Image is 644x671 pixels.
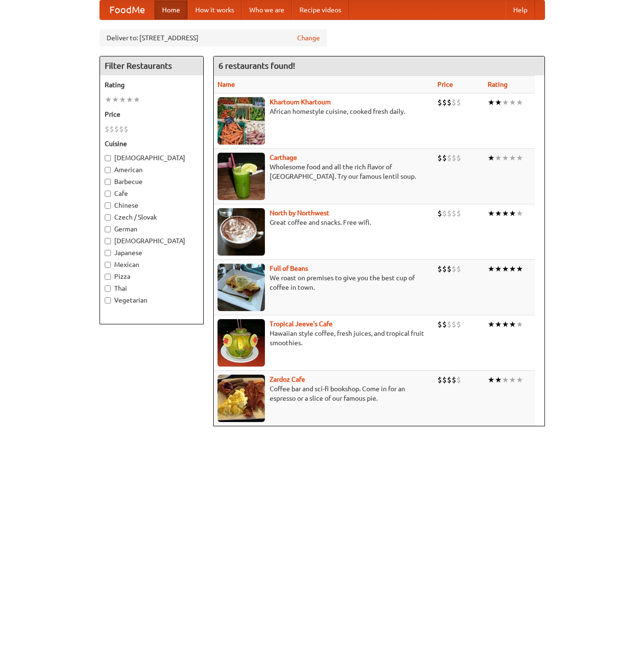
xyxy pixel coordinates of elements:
[437,81,453,88] a: Price
[105,167,111,173] input: American
[105,285,111,292] input: Thai
[218,218,430,227] p: Great coffee and snacks. Free wifi.
[488,81,508,88] a: Rating
[516,97,523,108] li: ★
[218,329,430,348] p: Hawaiian style coffee, fresh juices, and tropical fruit smoothies.
[506,0,535,19] a: Help
[488,264,495,274] li: ★
[218,61,295,70] ng-pluralize: 6 restaurants found!
[105,295,199,305] label: Vegetarian
[502,208,509,219] li: ★
[509,153,516,163] li: ★
[119,124,124,134] li: $
[100,56,203,75] h4: Filter Restaurants
[105,212,199,222] label: Czech / Slovak
[133,94,140,105] li: ★
[509,375,516,385] li: ★
[495,153,502,163] li: ★
[516,375,523,385] li: ★
[516,264,523,274] li: ★
[509,97,516,108] li: ★
[105,202,111,209] input: Chinese
[509,319,516,330] li: ★
[452,153,456,163] li: $
[218,273,430,292] p: We roast on premises to give you the best cup of coffee in town.
[105,272,199,281] label: Pizza
[218,208,265,256] img: north.jpg
[218,107,430,116] p: African homestyle cuisine, cooked fresh daily.
[124,124,128,134] li: $
[456,375,461,385] li: $
[502,375,509,385] li: ★
[188,0,242,19] a: How it works
[105,297,111,303] input: Vegetarian
[452,319,456,330] li: $
[105,153,199,163] label: [DEMOGRAPHIC_DATA]
[114,124,119,134] li: $
[452,264,456,274] li: $
[437,319,442,330] li: $
[105,189,199,198] label: Cafe
[488,97,495,108] li: ★
[442,319,447,330] li: $
[456,97,461,108] li: $
[100,29,327,46] div: Deliver to: [STREET_ADDRESS]
[154,0,188,19] a: Home
[502,319,509,330] li: ★
[270,265,308,272] a: Full of Beans
[488,153,495,163] li: ★
[105,214,111,221] input: Czech / Slovak
[270,320,333,328] a: Tropical Jeeve's Cafe
[105,224,199,234] label: German
[495,208,502,219] li: ★
[442,264,447,274] li: $
[495,97,502,108] li: ★
[456,153,461,163] li: $
[495,264,502,274] li: ★
[218,97,265,145] img: khartoum.jpg
[105,284,199,293] label: Thai
[452,208,456,219] li: $
[495,319,502,330] li: ★
[456,264,461,274] li: $
[488,319,495,330] li: ★
[488,208,495,219] li: ★
[447,153,452,163] li: $
[452,97,456,108] li: $
[218,81,235,88] a: Name
[437,153,442,163] li: $
[105,165,199,175] label: American
[502,264,509,274] li: ★
[437,208,442,219] li: $
[297,33,320,43] a: Change
[456,319,461,330] li: $
[502,97,509,108] li: ★
[105,260,199,269] label: Mexican
[242,0,292,19] a: Who we are
[502,153,509,163] li: ★
[516,208,523,219] li: ★
[105,201,199,210] label: Chinese
[105,238,111,244] input: [DEMOGRAPHIC_DATA]
[105,139,199,148] h5: Cuisine
[442,375,447,385] li: $
[119,94,126,105] li: ★
[105,236,199,246] label: [DEMOGRAPHIC_DATA]
[442,97,447,108] li: $
[495,375,502,385] li: ★
[105,94,112,105] li: ★
[447,319,452,330] li: $
[126,94,133,105] li: ★
[447,97,452,108] li: $
[100,0,154,19] a: FoodMe
[270,209,329,217] a: North by Northwest
[270,376,305,383] a: Zardoz Cafe
[109,124,114,134] li: $
[105,124,109,134] li: $
[437,375,442,385] li: $
[270,98,331,106] a: Khartoum Khartoum
[105,191,111,197] input: Cafe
